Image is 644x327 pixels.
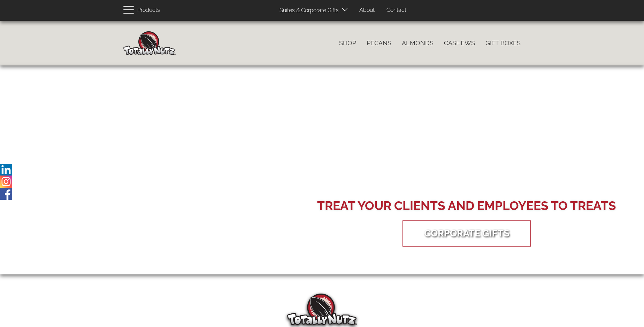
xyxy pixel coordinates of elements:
[274,4,341,17] a: Suites & Corporate Gifts
[480,36,526,50] a: Gift Boxes
[123,31,176,55] img: Home
[354,3,380,17] a: About
[397,36,439,50] a: Almonds
[334,36,361,50] a: Shop
[137,5,160,15] span: Products
[439,36,480,50] a: Cashews
[381,3,412,17] a: Contact
[317,197,616,215] div: Treat your Clients and Employees to Treats
[414,222,520,244] a: Corporate Gifts
[361,36,397,50] a: Pecans
[287,294,357,325] img: Totally Nutz Logo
